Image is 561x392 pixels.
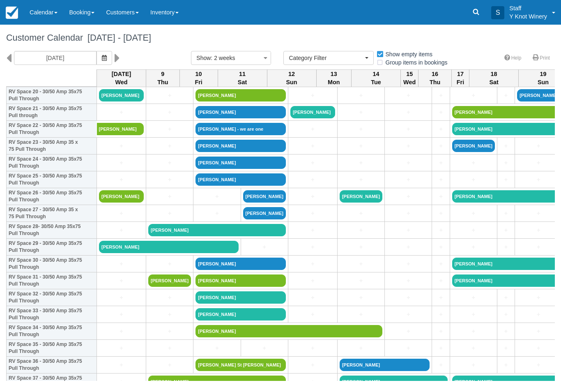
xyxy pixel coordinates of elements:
[387,344,430,353] a: +
[283,51,374,65] button: Category Filter
[499,209,513,218] a: +
[340,91,382,100] a: +
[387,293,430,302] a: +
[434,192,447,201] a: +
[7,188,97,205] th: RV Space 26 - 30/50 Amp 35x75 Pull Through
[7,357,97,374] th: RV Space 36 - 30/50 Amp 35x75 Pull Through
[195,258,286,270] a: [PERSON_NAME]
[387,277,430,285] a: +
[7,306,97,323] th: RV Space 33 - 30/50 Amp 35x75 Pull Through
[7,205,97,222] th: RV Space 27 - 30/50 Amp 35 x 75 Pull Through
[499,344,513,353] a: +
[340,376,448,388] a: [PERSON_NAME]
[195,123,286,135] a: [PERSON_NAME] - we are one
[387,159,430,167] a: +
[434,243,447,251] a: +
[340,209,382,218] a: +
[211,55,235,61] span: : 2 weeks
[7,138,97,154] th: RV Space 23 - 30/50 Amp 35 x 75 Pull Through
[99,89,144,101] a: [PERSON_NAME]
[499,293,513,302] a: +
[434,277,447,285] a: +
[7,154,97,171] th: RV Space 24 - 30/50 Amp 35x75 Pull Through
[340,159,382,167] a: +
[99,260,144,268] a: +
[148,125,191,134] a: +
[148,175,191,184] a: +
[509,4,547,12] p: Staff
[517,175,560,184] a: +
[340,226,382,235] a: +
[452,344,495,353] a: +
[148,327,191,336] a: +
[146,69,180,87] th: 9 Thu
[499,159,513,167] a: +
[148,361,191,369] a: +
[99,241,239,253] a: [PERSON_NAME]
[340,175,382,184] a: +
[195,209,238,218] a: +
[509,12,547,21] p: Y Knot Winery
[340,277,382,285] a: +
[7,104,97,121] th: RV Space 21 - 30/50 Amp 35x75 Pull through
[6,7,18,19] img: checkfront-main-nav-mini-logo.png
[434,310,447,319] a: +
[387,243,430,251] a: +
[99,159,144,167] a: +
[387,310,430,319] a: +
[7,340,97,357] th: RV Space 35 - 30/50 Amp 35x75 Pull Through
[376,59,454,65] span: Group items in bookings
[517,293,560,302] a: +
[6,33,555,43] h1: Customer Calendar
[340,108,382,117] a: +
[195,359,286,371] a: [PERSON_NAME] St [PERSON_NAME]
[434,91,447,100] a: +
[195,157,286,169] a: [PERSON_NAME]
[290,344,335,353] a: +
[195,173,286,186] a: [PERSON_NAME]
[387,260,430,268] a: +
[499,175,513,184] a: +
[148,91,191,100] a: +
[387,108,430,117] a: +
[99,190,144,203] a: [PERSON_NAME]
[148,159,191,167] a: +
[290,106,335,118] a: [PERSON_NAME]
[290,361,335,369] a: +
[499,243,513,251] a: +
[499,310,513,319] a: +
[97,69,146,87] th: [DATE] Wed
[340,359,430,371] a: [PERSON_NAME]
[290,277,335,285] a: +
[517,310,560,319] a: +
[7,121,97,138] th: RV Space 22 - 30/50 Amp 35x75 Pull Through
[452,175,495,184] a: +
[499,361,513,369] a: +
[387,209,430,218] a: +
[469,69,519,87] th: 18 Sat
[434,327,447,336] a: +
[148,293,191,302] a: +
[376,51,439,57] span: Show empty items
[148,310,191,319] a: +
[290,175,335,184] a: +
[7,87,97,104] th: RV Space 20 - 30/50 Amp 35x75 Pull Through
[290,243,335,251] a: +
[376,48,438,60] label: Show empty items
[434,361,447,369] a: +
[387,125,430,134] a: +
[290,192,335,201] a: +
[517,243,560,251] a: +
[99,175,144,184] a: +
[7,222,97,239] th: RV Space 28- 30/50 Amp 35x75 Pull Through
[290,159,335,167] a: +
[499,327,513,336] a: +
[148,376,286,388] a: [PERSON_NAME]
[148,260,191,268] a: +
[340,293,382,302] a: +
[290,260,335,268] a: +
[7,171,97,188] th: RV Space 25 - 30/50 Amp 35x75 Pull Through
[340,142,382,150] a: +
[195,344,238,353] a: +
[290,310,335,319] a: +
